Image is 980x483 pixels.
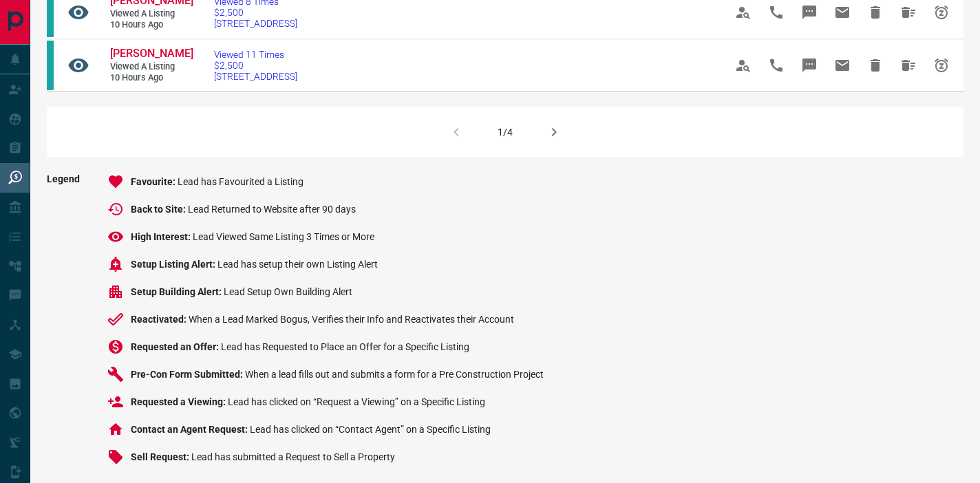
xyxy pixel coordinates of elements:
[191,451,395,462] span: Lead has submitted a Request to Sell a Property
[131,176,178,187] span: Favourite
[178,176,303,187] span: Lead has Favourited a Listing
[859,49,892,82] span: Hide
[217,259,378,270] span: Lead has setup their own Listing Alert
[498,127,513,138] div: 1/4
[47,41,54,90] div: condos.ca
[47,173,80,476] span: Legend
[131,451,191,462] span: Sell Request
[214,71,297,82] span: [STREET_ADDRESS]
[110,72,193,84] span: 10 hours ago
[110,8,193,20] span: Viewed a Listing
[131,259,217,270] span: Setup Listing Alert
[131,424,250,435] span: Contact an Agent Request
[193,231,374,242] span: Lead Viewed Same Listing 3 Times or More
[214,49,297,60] span: Viewed 11 Times
[110,47,193,61] a: [PERSON_NAME]
[760,49,793,82] span: Call
[214,18,297,29] span: [STREET_ADDRESS]
[793,49,826,82] span: Message
[131,314,189,325] span: Reactivated
[110,19,193,31] span: 10 hours ago
[188,204,356,215] span: Lead Returned to Website after 90 days
[221,341,469,352] span: Lead has Requested to Place an Offer for a Specific Listing
[110,61,193,73] span: Viewed a Listing
[245,369,544,380] span: When a lead fills out and submits a form for a Pre Construction Project
[892,49,925,82] span: Hide All from Micheng Yun
[131,286,224,297] span: Setup Building Alert
[214,7,297,18] span: $2,500
[131,231,193,242] span: High Interest
[727,49,760,82] span: View Profile
[228,396,485,407] span: Lead has clicked on “Request a Viewing” on a Specific Listing
[189,314,514,325] span: When a Lead Marked Bogus, Verifies their Info and Reactivates their Account
[131,204,188,215] span: Back to Site
[214,49,297,82] a: Viewed 11 Times$2,500[STREET_ADDRESS]
[826,49,859,82] span: Email
[214,60,297,71] span: $2,500
[131,369,245,380] span: Pre-Con Form Submitted
[110,47,193,60] span: [PERSON_NAME]
[131,341,221,352] span: Requested an Offer
[131,396,228,407] span: Requested a Viewing
[224,286,352,297] span: Lead Setup Own Building Alert
[925,49,958,82] span: Snooze
[250,424,491,435] span: Lead has clicked on “Contact Agent” on a Specific Listing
